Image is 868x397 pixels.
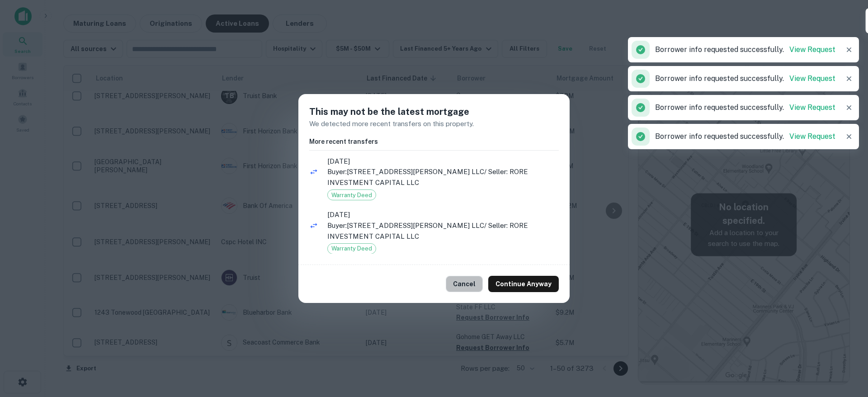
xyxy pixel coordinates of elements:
[309,118,559,129] p: We detected more recent transfers on this property.
[789,132,835,141] a: View Request
[327,243,376,254] div: Warranty Deed
[823,325,868,368] iframe: Chat Widget
[309,137,559,147] h6: More recent transfers
[655,131,835,142] p: Borrower info requested successfully.
[789,74,835,83] a: View Request
[446,276,483,292] button: Cancel
[309,105,559,118] h5: This may not be the latest mortgage
[328,191,376,200] span: Warranty Deed
[488,276,559,292] button: Continue Anyway
[327,166,559,188] p: Buyer: [STREET_ADDRESS][PERSON_NAME] LLC / Seller: RORE INVESTMENT CAPITAL LLC
[655,102,835,113] p: Borrower info requested successfully.
[655,44,835,55] p: Borrower info requested successfully.
[789,45,835,54] a: View Request
[328,244,376,253] span: Warranty Deed
[789,103,835,112] a: View Request
[327,189,376,200] div: Warranty Deed
[327,220,559,241] p: Buyer: [STREET_ADDRESS][PERSON_NAME] LLC / Seller: RORE INVESTMENT CAPITAL LLC
[327,156,559,167] span: [DATE]
[327,209,559,220] span: [DATE]
[655,73,835,84] p: Borrower info requested successfully.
